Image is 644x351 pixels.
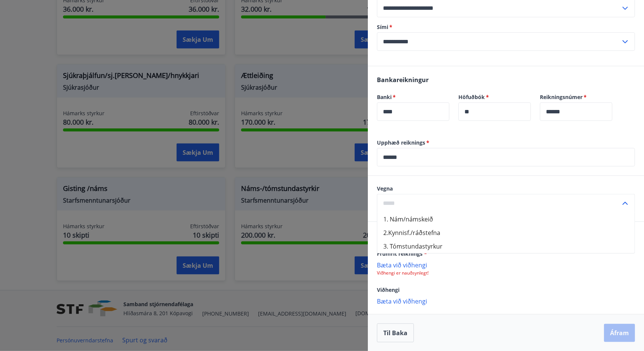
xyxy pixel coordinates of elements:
li: 3. Tómstundastyrkur [377,240,635,253]
div: Upphæð reiknings [377,148,635,166]
li: 2.Kynnisf./ráðstefna [377,226,635,240]
label: Banki [377,93,449,101]
p: Bæta við viðhengi [377,297,635,305]
li: 1. Nám/námskeið [377,212,635,226]
label: Höfuðbók [458,93,531,101]
label: Sími [377,23,635,31]
span: Frumrit reiknings [377,250,427,257]
label: Upphæð reiknings [377,139,635,147]
label: Vegna [377,185,635,192]
p: Bæta við viðhengi [377,261,635,269]
p: Viðhengi er nauðsynlegt! [377,270,635,276]
span: Bankareikningur [377,76,429,84]
span: Viðhengi [377,286,400,293]
label: Reikningsnúmer [540,93,612,101]
button: Til baka [377,324,414,342]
